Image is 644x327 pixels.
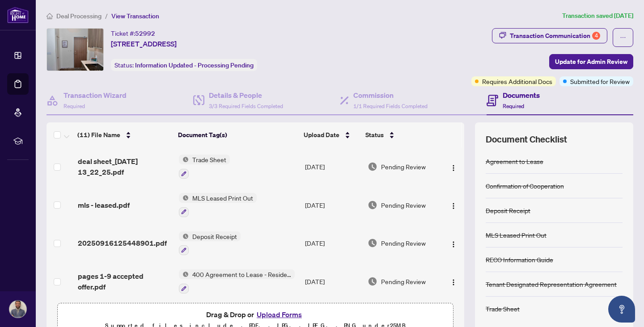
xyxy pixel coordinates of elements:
span: ellipsis [620,34,626,41]
button: Status IconDeposit Receipt [179,231,241,256]
li: / [105,11,108,21]
img: Document Status [368,162,377,172]
span: MLS Leased Print Out [189,193,257,203]
div: Agreement to Lease [486,156,543,166]
button: Logo [446,159,461,174]
span: home [47,13,53,19]
img: Document Status [368,277,377,286]
img: Document Status [368,200,377,210]
div: Tenant Designated Representation Agreement [486,279,617,289]
span: Trade Sheet [189,155,230,164]
td: [DATE] [301,262,364,301]
span: Deposit Receipt [189,231,241,241]
h4: Details & People [209,90,283,101]
div: Trade Sheet [486,304,520,314]
h4: Documents [503,90,540,101]
button: Update for Admin Review [549,54,633,69]
div: Transaction Communication [510,29,600,43]
h4: Transaction Wizard [64,90,127,101]
span: Requires Additional Docs [482,76,552,86]
span: 1/1 Required Fields Completed [353,103,428,109]
button: Logo [446,274,461,289]
span: 3/3 Required Fields Completed [209,103,283,109]
img: Status Icon [179,231,189,241]
button: Status Icon400 Agreement to Lease - Residential [179,269,295,293]
button: Upload Forms [254,309,305,320]
span: pages 1-9 accepted offer.pdf [78,271,172,292]
span: Required [503,103,524,109]
span: [STREET_ADDRESS] [111,38,177,49]
button: Open asap [608,296,635,323]
span: View Transaction [111,12,159,20]
div: MLS Leased Print Out [486,230,547,240]
td: [DATE] [301,147,364,186]
td: [DATE] [301,224,364,263]
div: Ticket #: [111,28,155,38]
th: Upload Date [300,122,362,147]
th: Document Tag(s) [174,122,300,147]
button: Status IconTrade Sheet [179,155,230,179]
span: Document Checklist [486,133,567,146]
span: Drag & Drop or [206,309,305,320]
img: Status Icon [179,155,189,164]
img: Status Icon [179,193,189,203]
span: Deal Processing [56,12,102,20]
article: Transaction saved [DATE] [562,11,633,21]
span: mls - leased.pdf [78,200,130,210]
img: IMG-C12350935_1.jpg [47,29,103,71]
span: Pending Review [381,277,426,286]
td: [DATE] [301,186,364,224]
button: Transaction Communication4 [492,28,607,43]
h4: Commission [353,90,428,101]
span: Update for Admin Review [555,54,627,69]
img: Document Status [368,238,377,248]
button: Logo [446,236,461,250]
img: Logo [450,279,457,286]
img: Status Icon [179,269,189,279]
th: Status [362,122,440,147]
span: Information Updated - Processing Pending [135,61,254,69]
span: Pending Review [381,162,426,172]
span: 20250916125448901.pdf [78,238,167,248]
span: Required [64,103,85,109]
button: Status IconMLS Leased Print Out [179,193,257,217]
img: Profile Icon [9,301,26,318]
div: Deposit Receipt [486,205,530,215]
img: logo [7,7,29,23]
div: Status: [111,59,257,71]
span: deal sheet_[DATE] 13_22_25.pdf [78,156,172,177]
div: Confirmation of Cooperation [486,181,564,191]
span: Upload Date [304,130,339,140]
img: Logo [450,202,457,210]
span: Submitted for Review [570,76,630,86]
span: 400 Agreement to Lease - Residential [189,269,295,279]
span: 52992 [135,29,155,38]
div: RECO Information Guide [486,255,553,264]
th: (11) File Name [74,122,174,147]
span: Status [365,130,384,140]
img: Logo [450,164,457,172]
span: Pending Review [381,200,426,210]
button: Logo [446,198,461,212]
span: Pending Review [381,238,426,248]
span: (11) File Name [77,130,120,140]
img: Logo [450,241,457,248]
div: 4 [592,32,600,40]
